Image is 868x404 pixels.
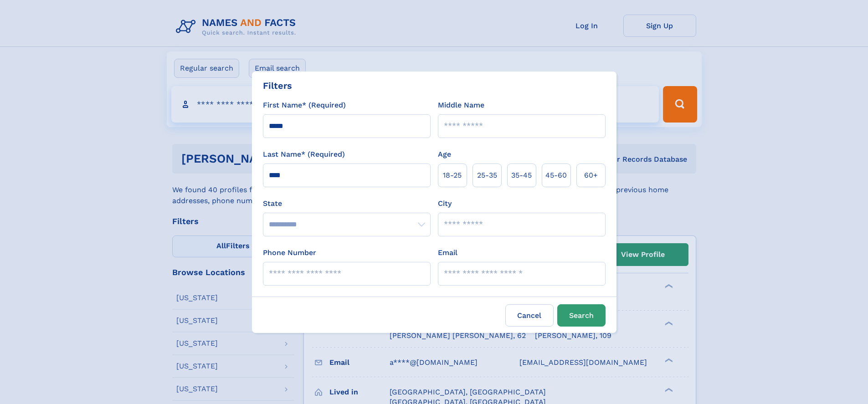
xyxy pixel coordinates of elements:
[557,304,606,327] button: Search
[263,100,346,111] label: First Name* (Required)
[263,198,431,209] label: State
[438,149,451,160] label: Age
[545,170,567,181] span: 45‑60
[263,247,316,258] label: Phone Number
[511,170,532,181] span: 35‑45
[263,149,345,160] label: Last Name* (Required)
[263,79,292,92] div: Filters
[438,198,452,209] label: City
[443,170,462,181] span: 18‑25
[438,247,457,258] label: Email
[477,170,497,181] span: 25‑35
[584,170,598,181] span: 60+
[438,100,484,111] label: Middle Name
[505,304,554,327] label: Cancel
